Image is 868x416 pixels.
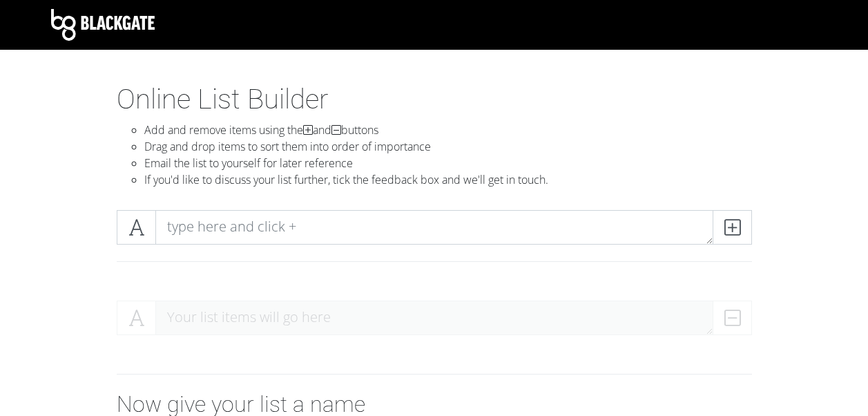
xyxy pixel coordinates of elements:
h1: Online List Builder [117,83,752,116]
img: Blackgate [51,9,155,41]
li: Email the list to yourself for later reference [144,155,752,171]
li: Add and remove items using the and buttons [144,122,752,138]
li: If you'd like to discuss your list further, tick the feedback box and we'll get in touch. [144,171,752,188]
li: Drag and drop items to sort them into order of importance [144,138,752,155]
